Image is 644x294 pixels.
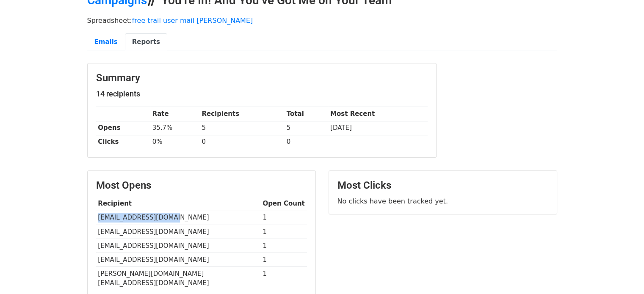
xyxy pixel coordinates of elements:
td: 0 [285,135,328,149]
h3: Most Clicks [337,179,548,192]
th: Recipients [200,107,285,121]
td: [EMAIL_ADDRESS][DOMAIN_NAME] [96,239,261,253]
th: Clicks [96,135,150,149]
td: 1 [261,225,307,239]
td: 0% [150,135,200,149]
iframe: Chat Widget [602,253,644,294]
td: 1 [261,211,307,225]
td: [EMAIL_ADDRESS][DOMAIN_NAME] [96,211,261,225]
td: 1 [261,253,307,267]
th: Total [285,107,328,121]
a: Reports [125,33,167,51]
td: 5 [285,121,328,135]
th: Open Count [261,197,307,211]
td: 5 [200,121,285,135]
a: free trail user mail [PERSON_NAME] [132,16,253,25]
th: Recipient [96,197,261,211]
h3: Summary [96,72,428,84]
td: 1 [261,267,307,290]
td: 35.7% [150,121,200,135]
th: Opens [96,121,150,135]
h3: Most Opens [96,179,307,192]
p: Spreadsheet: [87,16,557,25]
th: Most Recent [328,107,427,121]
td: 0 [200,135,285,149]
td: [EMAIL_ADDRESS][DOMAIN_NAME] [96,253,261,267]
td: 1 [261,239,307,253]
h5: 14 recipients [96,89,428,99]
td: [PERSON_NAME][DOMAIN_NAME][EMAIL_ADDRESS][DOMAIN_NAME] [96,267,261,290]
td: [DATE] [328,121,427,135]
p: No clicks have been tracked yet. [337,197,548,206]
td: [EMAIL_ADDRESS][DOMAIN_NAME] [96,225,261,239]
th: Rate [150,107,200,121]
a: Emails [87,33,125,51]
